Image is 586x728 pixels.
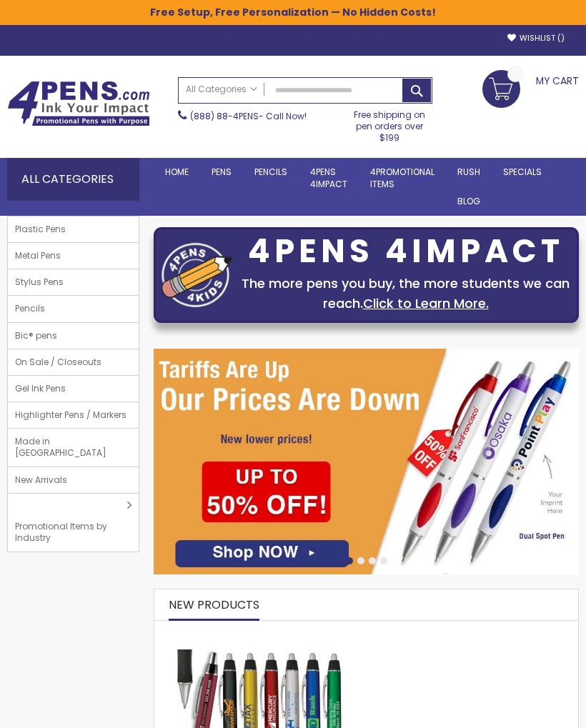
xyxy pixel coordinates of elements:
a: Click to Learn More. [363,294,489,312]
a: Home [154,158,200,186]
a: Metal Pens [8,243,139,269]
img: 4Pens Custom Pens and Promotional Products [7,81,150,126]
span: Stylus Pens [8,269,71,295]
span: New Arrivals [8,467,74,493]
span: Pencils [8,296,52,321]
a: 4Pens4impact [299,158,359,198]
span: Pencils [254,166,287,178]
a: Bic® pens [8,323,139,349]
a: (888) 88-4PENS [190,110,259,122]
a: 4PROMOTIONALITEMS [359,158,446,198]
div: Free shipping on pen orders over $199 [346,104,432,144]
span: Specials [503,166,542,178]
a: Promotional Items by Industry [8,494,139,552]
span: Rush [457,166,480,178]
span: Home [165,166,189,178]
img: /cheap-promotional-products.html [154,349,579,574]
a: Plastic Pens [8,216,139,242]
a: Highlighter Pens / Markers [8,402,139,428]
a: On Sale / Closeouts [8,349,139,375]
a: All Categories [179,78,264,101]
a: Blog [446,187,492,216]
span: Bic® pens [8,323,64,349]
span: Pens [212,166,232,178]
span: New Products [169,597,259,613]
span: Promotional Items by Industry [8,514,128,551]
div: 4PENS 4IMPACT [240,236,571,266]
a: Pens [200,158,243,186]
a: Pencils [8,296,139,321]
div: All Categories [7,158,139,201]
span: 4PROMOTIONAL ITEMS [370,166,434,189]
span: On Sale / Closeouts [8,349,109,375]
span: Blog [457,195,480,207]
a: Gel Ink Pens [8,376,139,402]
span: 4Pens 4impact [310,166,347,189]
span: Plastic Pens [8,216,73,242]
a: Stylus Pens [8,269,139,295]
div: The more pens you buy, the more students we can reach. [240,274,571,314]
a: Rush [446,158,492,186]
span: - Call Now! [190,110,307,122]
a: Specials [492,158,553,186]
a: Pencils [243,158,299,186]
a: Made in [GEOGRAPHIC_DATA] [8,429,139,466]
span: Highlighter Pens / Markers [8,402,134,428]
span: All Categories [186,84,257,95]
a: New Arrivals [8,467,139,493]
span: Metal Pens [8,243,68,269]
img: four_pen_logo.png [162,242,233,307]
a: The Barton Custom Pens Special Offer [162,634,362,647]
a: Wishlist [507,33,565,44]
span: Gel Ink Pens [8,376,73,402]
